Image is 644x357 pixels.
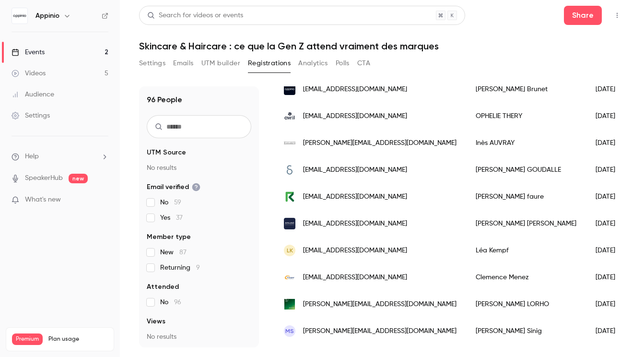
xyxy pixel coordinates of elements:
div: [DATE] [586,264,635,291]
span: New [160,248,187,257]
span: [EMAIL_ADDRESS][DOMAIN_NAME] [303,84,407,95]
span: 37 [176,214,183,221]
div: [DATE] [586,156,635,183]
span: 59 [174,199,181,206]
span: Premium [12,333,43,345]
img: evoluderm.com [284,142,295,144]
span: Help [25,152,39,162]
span: Yes [160,213,183,223]
span: What's new [25,195,61,205]
div: [DATE] [586,183,635,210]
li: help-dropdown-opener [12,152,108,162]
span: [PERSON_NAME][EMAIL_ADDRESS][DOMAIN_NAME] [303,326,457,336]
div: [PERSON_NAME] Sinig [466,318,586,345]
div: [DATE] [586,103,635,130]
span: [PERSON_NAME][EMAIL_ADDRESS][DOMAIN_NAME] [303,138,457,148]
span: No [160,297,181,307]
span: Attended [147,282,179,292]
div: [PERSON_NAME] GOUDALLE [466,156,586,183]
span: 96 [174,299,181,306]
div: [DATE] [586,318,635,345]
span: UTM Source [147,148,186,157]
img: Appinio [12,8,27,24]
img: appinio.com [284,83,295,95]
img: cooperconsumerhealth.com [284,272,295,283]
div: Léa Kempf [466,237,586,264]
span: Plan usage [48,335,108,343]
span: Email verified [147,182,200,192]
span: [EMAIL_ADDRESS][DOMAIN_NAME] [303,192,407,202]
button: Polls [336,56,350,71]
div: [DATE] [586,130,635,156]
div: [PERSON_NAME] [PERSON_NAME] [466,210,586,237]
div: [DATE] [586,76,635,103]
div: Clemence Menez [466,264,586,291]
h1: Skincare & Haircare : ce que la Gen Z attend vraiment des marques [139,40,625,52]
div: Videos [12,69,46,78]
span: [EMAIL_ADDRESS][DOMAIN_NAME] [303,246,407,256]
img: sogoconseil.com [284,164,295,176]
button: Analytics [298,56,328,71]
span: [EMAIL_ADDRESS][DOMAIN_NAME] [303,165,407,175]
span: [EMAIL_ADDRESS][DOMAIN_NAME] [303,273,407,283]
div: [PERSON_NAME] LORHO [466,291,586,318]
button: UTM builder [201,56,240,71]
span: LK [287,246,293,255]
p: No results [147,163,251,173]
div: Inès AUVRAY [466,130,586,156]
div: Audience [12,90,54,99]
div: [DATE] [586,237,635,264]
img: anjac.fr [284,218,295,229]
span: MS [285,327,294,335]
span: new [69,174,88,183]
button: Registrations [248,56,291,71]
div: [PERSON_NAME] Brunet [466,76,586,103]
span: 9 [196,264,200,271]
div: [DATE] [586,210,635,237]
span: No [160,198,181,207]
p: No results [147,332,251,342]
img: avril-beaute.fr [284,110,295,122]
span: Member type [147,232,191,242]
h1: 96 People [147,94,182,106]
button: Share [564,6,602,25]
div: [PERSON_NAME] faure [466,183,586,210]
button: Emails [173,56,193,71]
button: CTA [357,56,370,71]
div: OPHELIE THERY [466,103,586,130]
span: [PERSON_NAME][EMAIL_ADDRESS][DOMAIN_NAME] [303,299,457,309]
img: retency.com [284,191,295,202]
span: [EMAIL_ADDRESS][DOMAIN_NAME] [303,219,407,229]
a: SpeakerHub [25,173,63,183]
span: 87 [179,249,187,256]
img: mane.com [284,298,295,310]
button: Settings [139,56,165,71]
div: Settings [12,111,50,120]
div: Events [12,48,45,57]
span: Views [147,317,165,326]
div: [DATE] [586,291,635,318]
span: Returning [160,263,200,273]
div: Search for videos or events [147,11,243,21]
iframe: Noticeable Trigger [97,196,108,204]
h6: Appinio [35,11,59,21]
span: [EMAIL_ADDRESS][DOMAIN_NAME] [303,111,407,121]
